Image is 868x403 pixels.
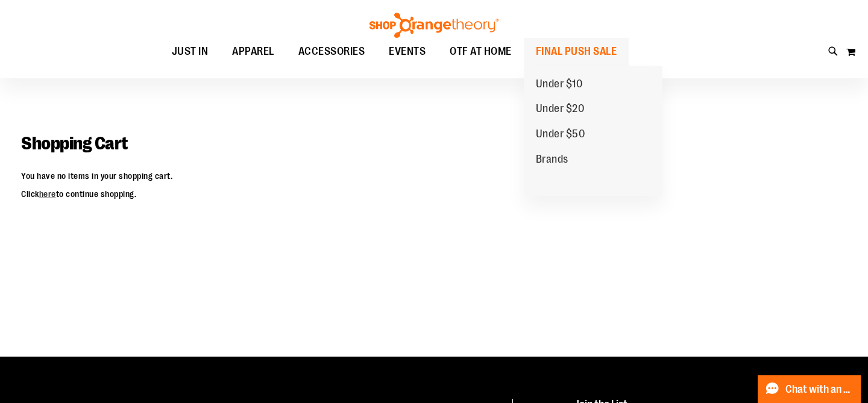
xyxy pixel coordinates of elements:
[524,38,629,66] a: FINAL PUSH SALE
[524,96,597,122] a: Under $20
[389,38,426,65] span: EVENTS
[785,384,854,395] span: Chat with an Expert
[220,38,286,66] a: APPAREL
[450,38,512,65] span: OTF AT HOME
[160,38,221,66] a: JUST IN
[524,66,662,196] ul: FINAL PUSH SALE
[172,38,209,65] span: JUST IN
[524,122,597,147] a: Under $50
[524,147,580,172] a: Brands
[39,189,56,199] a: here
[368,13,500,38] img: Shop Orangetheory
[298,38,365,65] span: ACCESSORIES
[536,78,583,93] span: Under $10
[536,38,617,65] span: FINAL PUSH SALE
[377,38,438,66] a: EVENTS
[524,72,595,97] a: Under $10
[536,153,568,168] span: Brands
[21,170,847,182] p: You have no items in your shopping cart.
[536,128,585,143] span: Under $50
[232,38,274,65] span: APPAREL
[438,38,524,66] a: OTF AT HOME
[21,133,128,154] span: Shopping Cart
[536,102,585,117] span: Under $20
[21,188,847,200] p: Click to continue shopping.
[286,38,377,66] a: ACCESSORIES
[758,375,861,403] button: Chat with an Expert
